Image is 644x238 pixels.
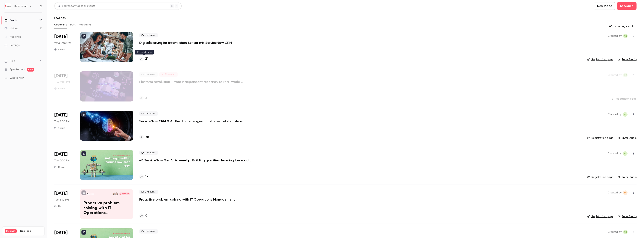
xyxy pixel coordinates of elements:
a: Registration page [610,97,637,101]
button: Schedule [617,2,637,10]
a: 0 [139,213,147,218]
span: Thu, 2:00 PM [54,80,70,84]
p: Devoteam [87,193,94,195]
a: Enter Studio [618,58,637,61]
li: help-dropdown-opener [4,59,42,63]
button: New video [594,2,615,10]
a: Enter Studio [618,136,637,140]
div: 45 min [54,48,65,51]
span: Adrianna Kielin [623,112,628,117]
div: 45 min [54,87,65,90]
span: [DATE] [54,73,68,79]
p: Proactive problem solving with IT Operations Management [83,201,130,215]
button: Upcoming [54,22,67,28]
span: Live event [139,72,158,77]
a: Proactive problem solving with IT Operations Management [139,197,235,202]
a: Proactive problem solving with IT Operations ManagementDevoteamMilan KrčmářGrzegorz Wilk[DATE] 1:... [80,189,133,219]
span: Live event [139,190,158,194]
h1: Events [54,16,66,20]
span: Tue, 2:00 PM [54,120,69,123]
span: What's new [10,76,24,80]
span: Plan usage [19,230,42,233]
a: 12 [139,174,148,179]
span: Premium [5,229,17,233]
span: Adrianna Kielin [623,151,628,156]
span: Tue, 1:30 PM [54,198,69,202]
span: Help [10,59,15,63]
div: 45 min [54,126,65,129]
span: Created by [608,73,622,77]
a: Registration page [587,136,613,140]
span: Tue, 2:00 PM [54,159,69,163]
img: Grzegorz Wilk [113,192,115,195]
h4: 38 [145,135,149,140]
a: 38 [139,135,149,140]
iframe: Noticeable Trigger [38,76,42,80]
span: Live event [139,229,158,234]
a: 21 [139,56,148,61]
a: ServiceNow CRM & AI: Building intelligent customer relationships [139,119,243,123]
span: AK [624,34,627,38]
div: Events [4,19,17,22]
span: Created by [608,190,622,195]
span: AK [624,112,627,117]
button: Recurring [79,22,91,28]
a: Platform revolution - from independent research to real-world results [139,80,252,84]
div: Sep 17 Wed, 2:00 PM (Europe/Amsterdam) [54,32,74,62]
span: Live event [139,151,158,155]
div: Videos [4,27,18,31]
span: Adrianna Kielin [623,230,628,234]
span: Created by [608,151,622,156]
h6: Devoteam [14,4,27,8]
div: 15 min [54,166,65,169]
a: Digitalisierung im öffentlichen Sektor mit ServiceNow CRM [139,40,232,45]
h4: 0 [145,213,147,218]
div: 1 h [54,205,61,208]
div: Sep 23 Tue, 2:00 PM (Europe/Amsterdam) [54,111,74,141]
span: Adrianna Kielin [623,34,628,38]
div: Settings [4,43,19,47]
button: Recurring events [607,23,637,29]
div: Sep 30 Tue, 2:00 PM (Europe/Amsterdam) [54,150,74,180]
div: Oct 14 Tue, 1:30 PM (Europe/Prague) [54,189,74,219]
a: Registration page [587,215,613,218]
span: [DATE] [54,190,68,196]
span: Created by [608,34,622,38]
div: Search for videos or events [57,4,95,8]
a: Registration page [587,58,613,61]
img: Devoteam [5,3,11,9]
span: Adrianna Kielin [623,73,628,77]
span: TG [624,190,627,195]
span: AK [624,151,627,156]
div: Audience [4,35,21,39]
span: Created by [608,112,622,117]
a: Enter Studio [618,215,637,218]
a: SpeakerHub [10,68,25,72]
h4: 21 [145,56,148,61]
span: [DATE] [54,112,68,118]
span: new [27,68,34,72]
a: Registration page [587,175,613,179]
span: [DATE] [54,230,68,236]
div: Sep 18 Thu, 2:00 PM (Europe/Amsterdam) [54,71,74,101]
a: #8 ServiceNow GenAI Power-Up: Building gamified learning low-code apps [139,158,252,163]
img: Milan Krčmář [115,192,118,195]
span: Created by [608,230,622,234]
button: Past [70,22,76,28]
a: 3 [139,96,147,101]
span: Tereza Gáliková [623,190,628,195]
span: AK [624,230,627,234]
span: [DATE] [54,151,68,157]
span: Live event [139,111,158,116]
span: [DATE] [54,34,68,40]
h4: 3 [145,96,147,101]
h4: 12 [145,174,148,179]
span: [DATE] 1:30 PM [119,192,130,195]
span: Wed, 2:00 PM [54,41,71,45]
span: AK [624,73,627,77]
